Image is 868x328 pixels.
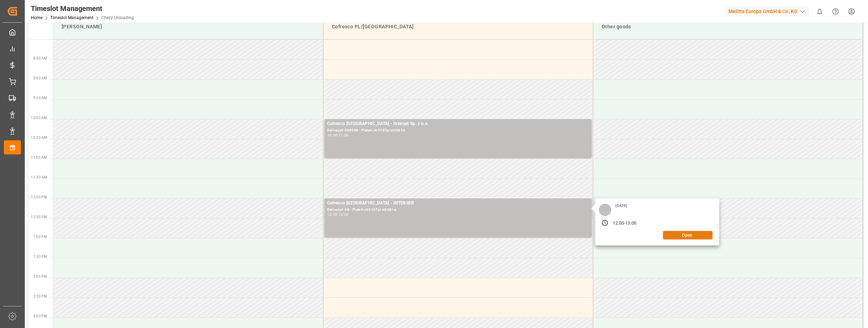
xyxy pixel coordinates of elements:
div: Delivery#:488908 - Plate#:ctr5107p/ct4381w [327,128,589,134]
div: Cofresco PL/[GEOGRAPHIC_DATA] [329,20,587,33]
div: [DATE] [613,203,629,208]
div: 12:00 [327,213,337,216]
div: Cofresco [GEOGRAPHIC_DATA] - INTERSER [327,200,589,207]
div: - [337,134,338,137]
span: 8:30 AM [33,56,47,60]
button: show 0 new notifications [812,4,828,19]
div: - [624,220,625,227]
div: Cofresco [GEOGRAPHIC_DATA] - Interset Sp. z o.o. [327,120,589,128]
div: 13:00 [625,220,636,227]
div: Other goods [599,20,857,33]
div: Timeslot Management [31,3,134,14]
div: 11:00 [339,134,349,137]
span: 10:30 AM [31,136,47,140]
a: Home [31,15,42,20]
button: Open [663,231,713,239]
span: 10:00 AM [31,116,47,120]
span: 1:30 PM [33,255,47,259]
div: 10:00 [327,134,337,137]
span: 12:30 PM [31,215,47,219]
div: Delivery#:48 - Plate#:ctr5107p/ct4381w [327,207,589,213]
div: - [337,213,338,216]
span: 9:00 AM [33,76,47,80]
span: 2:30 PM [33,294,47,298]
a: Timeslot Management [50,15,93,20]
button: Melitta Europa GmbH & Co. KG [726,5,812,18]
div: 13:00 [339,213,349,216]
button: Help Center [828,4,844,19]
span: 12:00 PM [31,195,47,199]
span: 2:00 PM [33,275,47,278]
span: 11:00 AM [31,155,47,159]
span: 3:00 PM [33,314,47,318]
span: 9:30 AM [33,96,47,100]
div: [PERSON_NAME] [59,20,317,33]
span: 11:30 AM [31,175,47,179]
span: 1:00 PM [33,235,47,239]
div: Melitta Europa GmbH & Co. KG [726,6,809,17]
div: 12:00 [613,220,624,227]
